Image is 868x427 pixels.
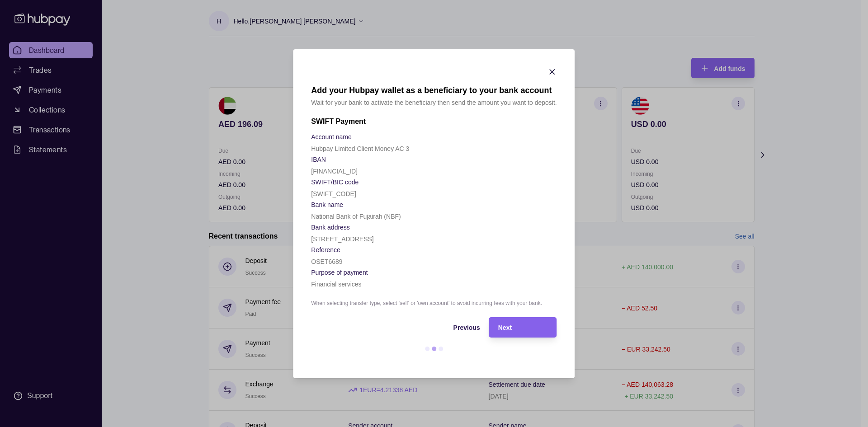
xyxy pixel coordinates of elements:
h2: SWIFT Payment [311,117,557,127]
button: Next [489,317,557,338]
p: [FINANCIAL_ID] [311,168,358,175]
p: Bank address [311,224,350,231]
h1: Add your Hubpay wallet as a beneficiary to your bank account [311,85,557,95]
p: Reference [311,246,340,253]
p: SWIFT/BIC code [311,178,359,186]
p: Bank name [311,201,343,208]
p: Hubpay Limited Client Money AC 3 [311,145,409,152]
p: Purpose of payment [311,269,368,276]
span: Next [498,324,512,331]
p: OSET6689 [311,258,342,265]
p: Wait for your bank to activate the beneficiary then send the amount you want to deposit. [311,98,557,108]
p: When selecting transfer type, select 'self' or 'own account' to avoid incurring fees with your bank. [311,298,557,308]
p: Financial services [311,281,361,288]
p: [SWIFT_CODE] [311,190,356,197]
p: IBAN [311,156,326,163]
p: [STREET_ADDRESS] [311,235,373,243]
p: Account name [311,133,352,141]
button: Previous [311,317,480,338]
p: National Bank of Fujairah (NBF) [311,213,401,220]
span: Previous [453,324,480,331]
